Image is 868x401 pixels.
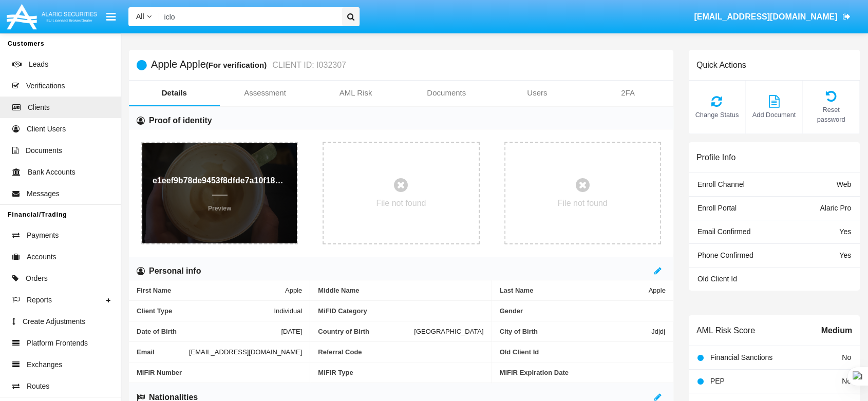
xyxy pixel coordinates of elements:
[5,2,99,32] img: Logo image
[710,377,725,385] span: PEP
[500,287,649,294] span: Last Name
[153,195,287,215] p: Preview
[274,307,302,315] span: Individual
[27,124,66,135] span: Client Users
[697,275,737,283] span: Old Client Id
[697,227,750,236] span: Email Confirmed
[159,7,338,26] input: Search
[137,307,274,315] span: Client Type
[220,81,311,105] a: Assessment
[696,326,755,335] h6: AML Risk Score
[318,369,483,376] span: MiFIR Type
[129,81,220,105] a: Details
[500,307,666,315] span: Gender
[27,381,49,392] span: Routes
[281,328,302,335] span: [DATE]
[28,167,76,178] span: Bank Accounts
[27,295,52,305] span: Reports
[27,188,60,199] span: Messages
[414,328,483,335] span: [GEOGRAPHIC_DATA]
[821,324,852,337] span: Medium
[820,204,851,212] span: Alaric Pro
[189,348,302,356] span: [EMAIL_ADDRESS][DOMAIN_NAME]
[26,273,48,284] span: Orders
[651,328,665,335] span: Jdjdj
[808,105,854,124] span: Reset password
[137,328,281,335] span: Date of Birth
[694,110,740,120] span: Change Status
[137,369,302,376] span: MiFIR Number
[839,251,851,259] span: Yes
[582,81,673,105] a: 2FA
[696,60,746,70] h6: Quick Actions
[492,81,583,105] a: Users
[710,353,772,361] span: Financial Sanctions
[694,12,837,21] span: [EMAIL_ADDRESS][DOMAIN_NAME]
[751,110,797,120] span: Add Document
[151,59,346,71] h5: Apple Apple
[500,369,666,376] span: MiFIR Expiration Date
[649,287,666,294] span: Apple
[500,328,652,335] span: City of Birth
[697,251,753,259] span: Phone Confirmed
[842,377,851,385] span: No
[29,59,48,70] span: Leads
[318,348,483,356] span: Referral Code
[149,265,201,277] h6: Personal info
[23,316,85,327] span: Create Adjustments
[318,287,483,294] span: Middle Name
[285,287,302,294] span: Apple
[696,152,735,162] h6: Profile Info
[27,252,56,262] span: Accounts
[27,338,88,349] span: Platform Frontends
[842,353,851,361] span: No
[137,287,285,294] span: First Name
[26,145,62,156] span: Documents
[136,12,144,21] span: All
[206,59,270,71] div: (For verification)
[27,359,62,370] span: Exchanges
[128,11,159,22] a: All
[310,81,401,105] a: AML Risk
[270,61,346,69] small: CLIENT ID: I032307
[28,102,50,113] span: Clients
[26,81,65,91] span: Verifications
[839,227,851,236] span: Yes
[500,348,665,356] span: Old Client Id
[318,307,483,315] span: MiFID Category
[27,230,59,241] span: Payments
[697,180,745,188] span: Enroll Channel
[149,115,212,126] h6: Proof of identity
[697,204,737,212] span: Enroll Portal
[137,348,189,356] span: Email
[318,328,414,335] span: Country of Birth
[836,180,851,188] span: Web
[153,176,307,185] span: e1eef9b78de9453f8dfde7a10f18df01.jpg
[401,81,492,105] a: Documents
[689,3,855,31] a: [EMAIL_ADDRESS][DOMAIN_NAME]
